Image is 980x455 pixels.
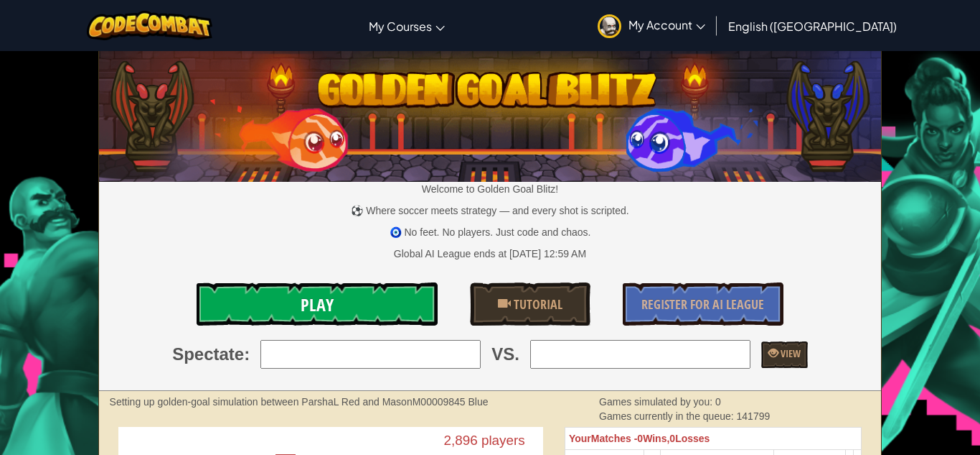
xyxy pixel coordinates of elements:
span: 141799 [737,410,771,422]
th: 0 0 [565,428,861,450]
div: Global AI League ends at [DATE] 12:59 AM [394,247,586,261]
span: : [244,342,250,367]
span: English ([GEOGRAPHIC_DATA]) [728,19,897,34]
span: View [778,346,801,360]
span: Play [301,293,334,316]
p: Welcome to Golden Goal Blitz! [99,182,882,196]
img: Golden Goal [99,45,882,182]
span: Matches - [591,433,638,444]
p: ⚽ Where soccer meets strategy — and every shot is scripted. [99,203,882,218]
text: 2,896 players [443,433,524,449]
span: My Courses [369,19,432,34]
a: My Account [590,3,712,48]
span: Spectate [172,342,244,367]
span: Tutorial [511,295,562,313]
span: Register for AI League [641,295,764,313]
p: 🧿 No feet. No players. Just code and chaos. [99,225,882,239]
span: My Account [628,17,705,32]
span: Your [569,433,591,444]
span: Losses [675,433,710,444]
span: Games currently in the queue: [599,410,736,422]
strong: Setting up golden-goal simulation between ParshaL Red and MasonM00009845 Blue [110,396,489,408]
a: English ([GEOGRAPHIC_DATA]) [721,6,904,45]
span: Games simulated by you: [599,396,715,408]
a: Tutorial [470,282,590,326]
img: CodeCombat logo [87,11,212,40]
span: 0 [715,396,721,408]
a: My Courses [362,6,452,45]
span: Wins, [643,433,669,444]
span: VS. [491,342,519,367]
img: avatar [598,14,621,38]
a: Register for AI League [623,282,783,326]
